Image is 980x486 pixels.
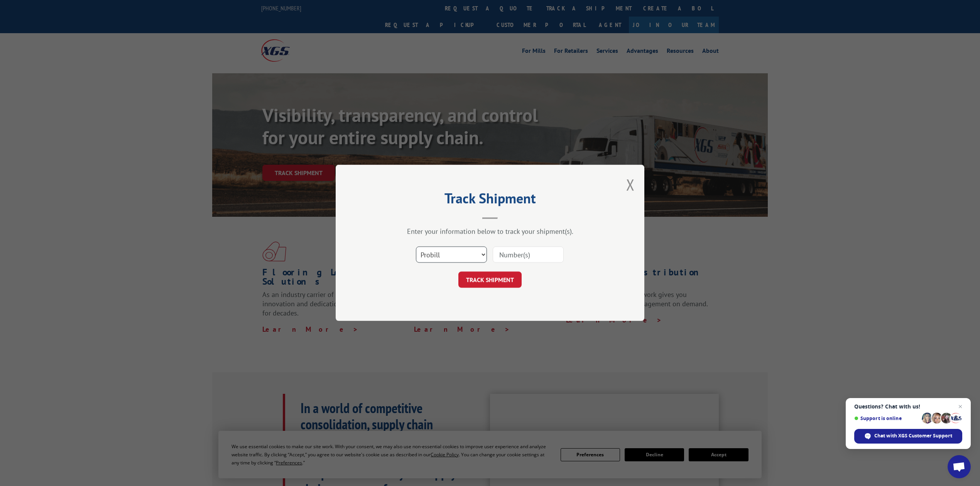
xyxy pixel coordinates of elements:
[874,432,952,439] span: Chat with XGS Customer Support
[956,402,965,411] span: Close chat
[458,272,522,288] button: TRACK SHIPMENT
[493,247,564,263] input: Number(s)
[374,193,606,208] h2: Track Shipment
[374,227,606,236] div: Enter your information below to track your shipment(s).
[854,403,962,410] span: Questions? Chat with us!
[626,174,635,195] button: Close modal
[854,415,919,421] span: Support is online
[854,429,962,444] div: Chat with XGS Customer Support
[948,455,971,478] div: Open chat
